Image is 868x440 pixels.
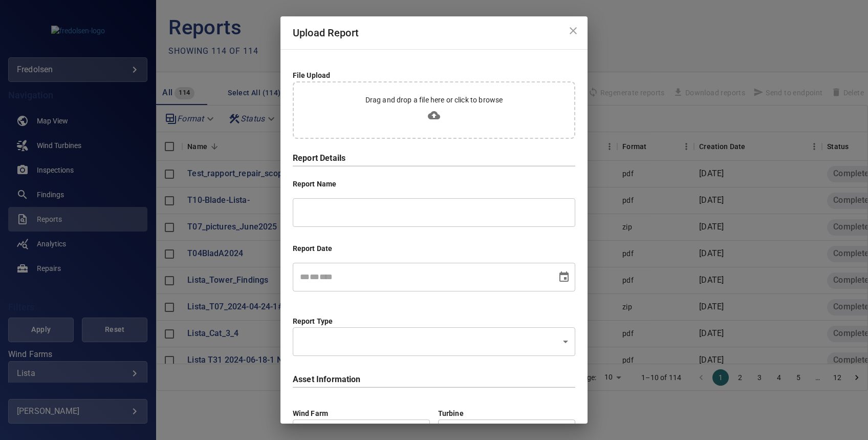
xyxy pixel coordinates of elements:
h6: File Upload [293,70,575,81]
span: Day [310,273,319,281]
span: Year [319,273,333,281]
h6: Report Date [293,243,575,255]
span: Month [300,273,310,281]
h2: Upload Report [280,16,588,49]
button: close [563,20,583,41]
p: Drag and drop a file here or click to browse [365,95,503,105]
h6: Asset Information [293,372,575,387]
button: Choose date [554,267,574,287]
h6: Report Type [293,316,575,327]
h6: Turbine [438,408,575,420]
h6: Wind Farm [293,408,430,420]
h6: Report Name [293,179,575,190]
h6: Report Details [293,151,575,165]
